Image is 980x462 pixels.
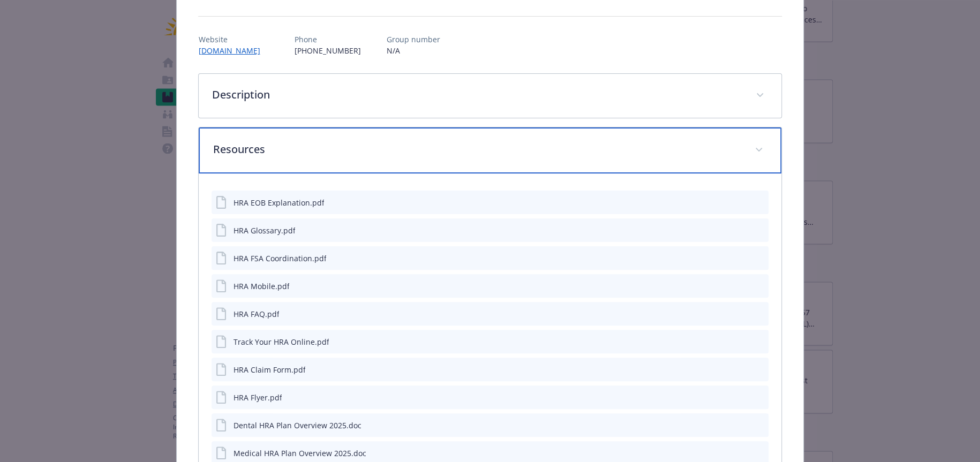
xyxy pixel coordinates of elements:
div: HRA Glossary.pdf [233,225,295,236]
div: HRA FAQ.pdf [233,308,279,320]
div: HRA FSA Coordination.pdf [233,253,326,264]
p: Website [198,34,268,45]
div: HRA EOB Explanation.pdf [233,197,324,208]
button: download file [737,336,746,347]
button: preview file [755,420,764,431]
button: preview file [755,308,764,320]
div: HRA Claim Form.pdf [233,364,305,375]
button: preview file [755,281,764,292]
p: Description [212,87,742,103]
button: download file [737,420,746,431]
button: preview file [755,364,764,375]
p: Phone [294,34,360,45]
button: preview file [755,392,764,403]
button: download file [737,281,746,292]
div: Dental HRA Plan Overview 2025.doc [233,420,361,431]
div: Resources [199,127,781,173]
button: download file [737,197,746,208]
button: download file [737,364,746,375]
button: preview file [755,336,764,347]
button: preview file [755,225,764,236]
p: N/A [386,45,440,56]
button: download file [737,448,746,459]
button: preview file [755,448,764,459]
button: download file [737,308,746,320]
p: [PHONE_NUMBER] [294,45,360,56]
button: preview file [755,253,764,264]
button: download file [737,392,746,403]
div: HRA Flyer.pdf [233,392,282,403]
div: HRA Mobile.pdf [233,281,289,292]
button: download file [737,253,746,264]
button: preview file [755,197,764,208]
p: Group number [386,34,440,45]
p: Resources [213,141,741,157]
button: download file [737,225,746,236]
div: Track Your HRA Online.pdf [233,336,329,347]
a: [DOMAIN_NAME] [198,46,268,56]
div: Medical HRA Plan Overview 2025.doc [233,448,366,459]
div: Description [199,74,781,118]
